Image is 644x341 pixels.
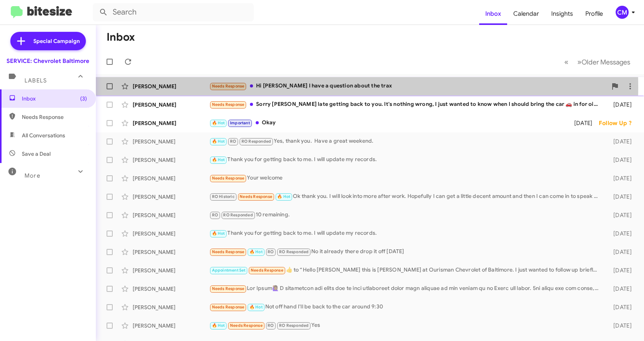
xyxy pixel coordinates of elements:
[209,247,603,256] div: No it already there drop it off [DATE]
[240,194,272,199] span: Needs Response
[209,100,603,109] div: Sorry [PERSON_NAME] late getting back to you. It's nothing wrong, I just wanted to know when I sh...
[212,249,245,254] span: Needs Response
[603,230,638,237] div: [DATE]
[212,268,246,273] span: Appointment Set
[10,32,86,50] a: Special Campaign
[209,192,603,201] div: Ok thank you. I will look into more after work. Hopefully I can get a little decent amount and th...
[279,323,309,328] span: RO Responded
[268,249,274,254] span: RO
[209,174,603,183] div: Your welcome
[209,82,607,91] div: Hi [PERSON_NAME] I have a question about the trax
[93,3,254,21] input: Search
[603,285,638,293] div: [DATE]
[603,248,638,256] div: [DATE]
[209,211,603,219] div: 10 remaining.
[603,101,638,109] div: [DATE]
[212,120,225,125] span: 🔥 Hot
[479,3,507,25] a: Inbox
[230,139,236,144] span: RO
[22,132,65,139] span: All Conversations
[212,231,225,236] span: 🔥 Hot
[33,37,80,45] span: Special Campaign
[133,248,209,256] div: [PERSON_NAME]
[212,84,245,89] span: Needs Response
[133,322,209,329] div: [PERSON_NAME]
[212,157,225,162] span: 🔥 Hot
[133,193,209,201] div: [PERSON_NAME]
[22,95,87,102] span: Inbox
[212,194,235,199] span: RO Historic
[603,156,638,164] div: [DATE]
[7,57,89,65] div: SERVICE: Chevrolet Baltimore
[603,267,638,274] div: [DATE]
[22,113,87,121] span: Needs Response
[212,176,245,181] span: Needs Response
[603,193,638,201] div: [DATE]
[212,139,225,144] span: 🔥 Hot
[609,6,636,19] button: CM
[545,3,579,25] a: Insights
[133,303,209,311] div: [PERSON_NAME]
[133,138,209,145] div: [PERSON_NAME]
[579,3,609,25] a: Profile
[133,119,209,127] div: [PERSON_NAME]
[212,323,225,328] span: 🔥 Hot
[566,119,599,127] div: [DATE]
[212,305,245,310] span: Needs Response
[209,266,603,275] div: ​👍​ to “ Hello [PERSON_NAME] this is [PERSON_NAME] at Ourisman Chevrolet of Baltimore. I just wan...
[209,155,603,164] div: Thank you for getting back to me. I will update my records.
[582,58,630,66] span: Older Messages
[209,119,566,127] div: Okay
[251,268,283,273] span: Needs Response
[133,101,209,109] div: [PERSON_NAME]
[603,322,638,329] div: [DATE]
[250,305,263,310] span: 🔥 Hot
[212,286,245,291] span: Needs Response
[133,82,209,90] div: [PERSON_NAME]
[277,194,290,199] span: 🔥 Hot
[560,54,573,70] button: Previous
[209,229,603,238] div: Thank you for getting back to me. I will update my records.
[577,57,582,67] span: »
[80,95,87,102] span: (3)
[279,249,309,254] span: RO Responded
[573,54,635,70] button: Next
[133,230,209,237] div: [PERSON_NAME]
[268,323,274,328] span: RO
[107,31,135,43] h1: Inbox
[22,150,51,158] span: Save a Deal
[230,120,250,125] span: Important
[209,137,603,146] div: Yes, thank you. Have a great weekend.
[603,211,638,219] div: [DATE]
[133,267,209,274] div: [PERSON_NAME]
[599,119,638,127] div: Follow Up ?
[133,211,209,219] div: [PERSON_NAME]
[603,138,638,145] div: [DATE]
[223,213,253,217] span: RO Responded
[603,303,638,311] div: [DATE]
[25,172,40,179] span: More
[209,321,603,330] div: Yes
[616,6,629,19] div: CM
[133,175,209,182] div: [PERSON_NAME]
[507,3,545,25] a: Calendar
[133,285,209,293] div: [PERSON_NAME]
[560,54,635,70] nav: Page navigation example
[212,213,218,217] span: RO
[25,77,47,84] span: Labels
[209,284,603,293] div: Lor Ipsum🙋🏾‍♀️ D sitametcon adi elits doe te inci utlaboreet dolor magn aliquae ad min veniam qu ...
[242,139,271,144] span: RO Responded
[250,249,263,254] span: 🔥 Hot
[209,303,603,311] div: Not off hand I'll be back to the car around 9:30
[133,156,209,164] div: [PERSON_NAME]
[564,57,568,67] span: «
[230,323,263,328] span: Needs Response
[212,102,245,107] span: Needs Response
[603,175,638,182] div: [DATE]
